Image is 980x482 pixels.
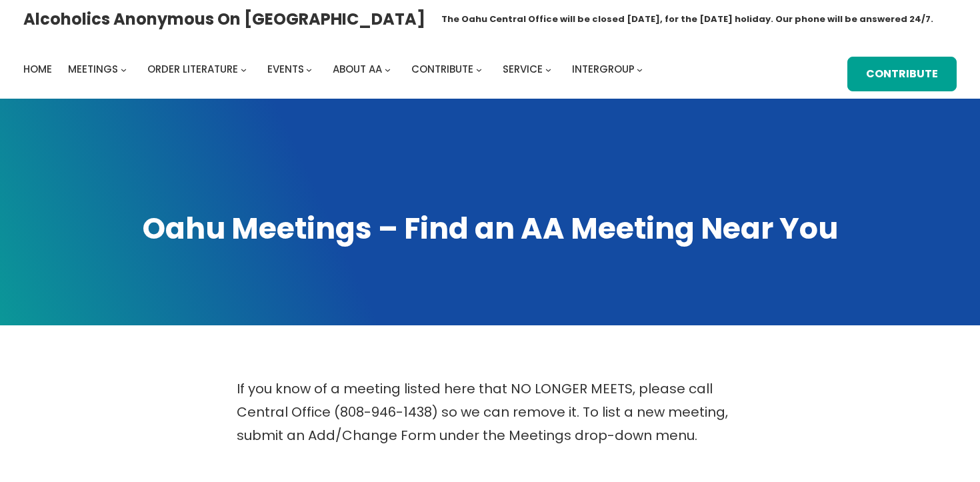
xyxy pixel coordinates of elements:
a: Service [503,60,543,79]
span: Events [267,62,304,76]
a: Events [267,60,304,79]
button: Service submenu [545,66,551,72]
button: Contribute submenu [476,66,482,72]
h1: Oahu Meetings – Find an AA Meeting Near You [23,209,957,249]
a: Contribute [847,57,957,91]
span: Order Literature [147,62,238,76]
a: Home [23,60,52,79]
button: Events submenu [306,66,312,72]
span: Intergroup [572,62,635,76]
span: Home [23,62,52,76]
a: Alcoholics Anonymous on [GEOGRAPHIC_DATA] [23,5,425,33]
button: Meetings submenu [121,66,127,72]
a: Contribute [411,60,473,79]
span: About AA [333,62,382,76]
button: Order Literature submenu [241,66,247,72]
nav: Intergroup [23,60,647,79]
a: Intergroup [572,60,635,79]
span: Meetings [68,62,118,76]
button: Intergroup submenu [637,66,643,72]
span: Contribute [411,62,473,76]
span: Service [503,62,543,76]
a: Meetings [68,60,118,79]
h1: The Oahu Central Office will be closed [DATE], for the [DATE] holiday. Our phone will be answered... [441,13,933,26]
button: About AA submenu [385,66,391,72]
p: If you know of a meeting listed here that NO LONGER MEETS, please call Central Office (808-946-14... [237,377,743,447]
a: About AA [333,60,382,79]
